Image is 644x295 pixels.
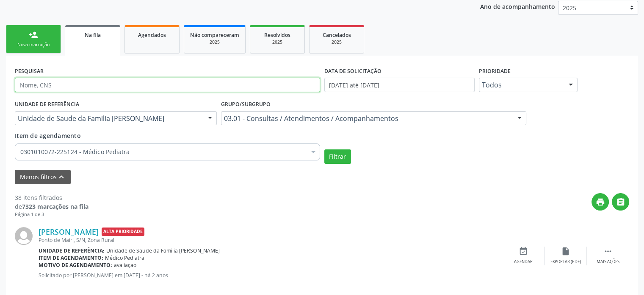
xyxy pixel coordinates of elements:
[324,78,475,92] input: Selecione um intervalo
[102,228,144,236] span: Alta Prioridade
[106,247,220,254] span: Unidade de Saude da Familia [PERSON_NAME]
[221,98,271,111] label: Grupo/Subgrupo
[315,39,358,45] div: 2025
[15,193,88,202] div: 38 itens filtrados
[18,114,199,123] span: Unidade de Saude da Familia [PERSON_NAME]
[190,39,239,45] div: 2025
[224,114,509,123] span: 03.01 - Consultas / Atendimentos / Acompanhamentos
[22,202,88,211] strong: 7323 marcações na fila
[15,132,81,140] span: Item de agendamento
[15,78,320,92] input: Nome, CNS
[105,254,144,261] span: Médico Pediatra
[597,259,619,265] div: Mais ações
[12,42,55,48] div: Nova marcação
[480,1,555,11] p: Ano de acompanhamento
[596,197,605,207] i: print
[324,65,381,78] label: DATA DE SOLICITAÇÃO
[323,31,351,39] span: Cancelados
[57,172,66,182] i: keyboard_arrow_up
[39,247,105,254] b: Unidade de referência:
[39,261,112,269] b: Motivo de agendamento:
[29,30,38,39] div: person_add
[603,247,613,256] i: 
[591,193,609,211] button: print
[15,202,88,211] div: de
[15,65,44,78] label: PESQUISAR
[15,170,71,185] button: Menos filtroskeyboard_arrow_up
[514,259,533,265] div: Agendar
[39,272,502,279] p: Solicitado por [PERSON_NAME] em [DATE] - há 2 anos
[39,254,103,261] b: Item de agendamento:
[324,149,351,164] button: Filtrar
[190,31,239,39] span: Não compareceram
[561,247,570,256] i: insert_drive_file
[616,197,625,207] i: 
[550,259,581,265] div: Exportar (PDF)
[612,193,629,211] button: 
[482,81,561,89] span: Todos
[138,31,166,39] span: Agendados
[15,227,33,245] img: img
[256,39,299,45] div: 2025
[39,236,502,244] div: Ponto de Mairi, S/N, Zona Rural
[479,65,511,78] label: Prioridade
[20,148,306,156] span: 0301010072-225124 - Médico Pediatra
[15,98,79,111] label: UNIDADE DE REFERÊNCIA
[519,247,528,256] i: event_available
[264,31,290,39] span: Resolvidos
[114,261,136,269] span: avaliaçao
[39,227,99,236] a: [PERSON_NAME]
[85,31,101,39] span: Na fila
[15,211,88,218] div: Página 1 de 3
